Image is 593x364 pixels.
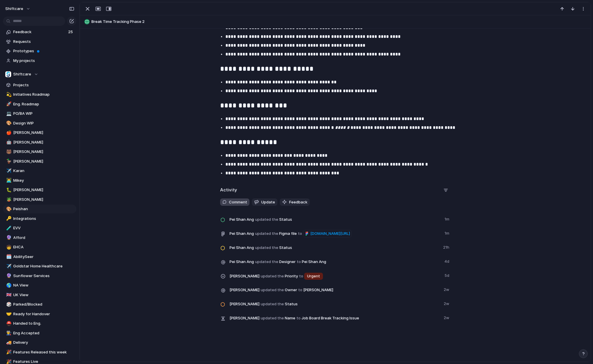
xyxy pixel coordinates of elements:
[280,198,310,206] button: Feedback
[3,224,76,232] a: 🧪EVV
[3,37,76,46] a: Requests
[5,120,11,126] button: 🎨
[255,217,278,223] span: updated the
[3,329,76,338] div: 👨‍🏭Eng Accepted
[13,321,74,326] span: Handed to Eng.
[6,101,10,107] div: 🚀
[6,91,10,98] div: 💫
[299,273,303,279] span: to
[3,81,76,90] a: Projects
[230,300,440,308] span: Status
[3,243,76,252] div: 🧒EHCA
[6,110,10,117] div: 💻
[5,159,11,164] button: 🦆
[5,263,11,269] button: ✈️
[13,48,74,54] span: Prototypes
[13,216,74,222] span: Integrations
[230,231,254,237] span: Pei Shan Ang
[3,109,76,118] a: 💻PO/BA WIP
[13,254,74,260] span: AbilitySeer
[6,234,10,241] div: 🔮
[255,231,278,237] span: updated the
[443,243,450,250] span: 21h
[298,231,302,237] span: to
[5,216,11,222] button: 🔑
[303,230,352,237] a: [DOMAIN_NAME][URL]
[6,311,10,317] div: 🤝
[303,287,333,293] span: [PERSON_NAME]
[3,147,76,156] a: 🐻[PERSON_NAME]
[13,29,66,35] span: Feedback
[261,199,275,205] span: Update
[13,292,74,298] span: UK View
[230,286,440,294] span: Owner
[5,187,11,193] button: 🐛
[298,287,302,293] span: to
[230,287,259,293] span: [PERSON_NAME]
[296,315,301,321] span: to
[3,252,76,261] a: 🗓️AbilitySeer
[3,319,76,328] a: ⛑️Handed to Eng.
[5,92,11,97] button: 💫
[3,186,76,194] a: 🐛[PERSON_NAME]
[6,272,10,279] div: 🔮
[13,225,74,231] span: EVV
[6,196,10,203] div: 🪴
[6,320,10,327] div: ⛑️
[3,262,76,271] div: ✈️Goldstar Home Healthcare
[3,300,76,309] a: 🎲Parked/Blocked
[6,225,10,232] div: 🧪
[230,314,440,322] span: Name Job Board Break Tracking Issue
[3,281,76,290] a: 🌎NA View
[3,195,76,204] a: 🪴[PERSON_NAME]
[3,119,76,128] div: 🎨Design WIP
[230,229,441,237] span: Figma file
[444,300,450,307] span: 2w
[3,128,76,137] a: 🍎[PERSON_NAME]
[68,29,74,35] span: 25
[6,129,10,136] div: 🍎
[3,100,76,109] a: 🚀Eng. Roadmap
[6,253,10,260] div: 🗓️
[3,90,76,99] a: 💫Initiatives Roadmap
[83,17,588,26] button: Break Time Tracking Phase 2
[5,301,11,307] button: 🎲
[3,291,76,299] div: 🇬🇧UK View
[6,349,10,355] div: 🎉
[230,215,441,223] span: Status
[13,340,74,346] span: Delivery
[255,245,278,251] span: updated the
[3,157,76,166] a: 🦆[PERSON_NAME]
[6,263,10,270] div: ✈️
[6,120,10,127] div: 🎨
[6,187,10,193] div: 🐛
[261,301,284,307] span: updated the
[230,259,254,265] span: Pei Shan Ang
[230,273,259,279] span: [PERSON_NAME]
[3,205,76,213] a: 🎨Peishan
[3,310,76,318] a: 🤝Ready for Handover
[6,291,10,298] div: 🇬🇧
[5,292,11,298] button: 🇬🇧
[445,272,450,279] span: 5d
[13,120,74,126] span: Design WIP
[3,4,33,14] button: shiftcare
[229,199,247,205] span: Comment
[3,138,76,147] a: 🤖[PERSON_NAME]
[13,82,74,88] span: Projects
[6,139,10,146] div: 🤖
[230,243,440,252] span: Status
[5,349,11,355] button: 🎉
[13,244,74,250] span: EHCA
[13,273,74,279] span: Sunflower Services
[13,149,74,155] span: [PERSON_NAME]
[3,214,76,223] div: 🔑Integrations
[6,215,10,222] div: 🔑
[13,282,74,288] span: NA View
[13,206,74,212] span: Peishan
[6,177,10,184] div: 👨‍💻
